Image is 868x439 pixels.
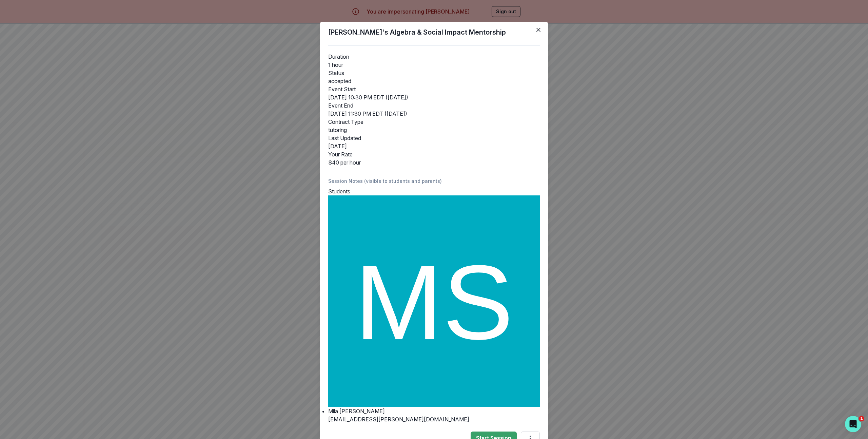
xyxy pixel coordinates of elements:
[328,158,540,167] dd: $40 per hour
[328,101,540,110] dt: Event End
[533,24,544,35] button: Close
[328,150,540,158] dt: Your Rate
[328,77,540,85] dd: accepted
[328,134,540,142] dt: Last Updated
[845,416,861,432] iframe: Intercom live chat
[328,53,540,61] dt: Duration
[320,22,548,43] header: [PERSON_NAME]'s Algebra & Social Impact Mentorship
[328,142,540,150] dd: [DATE]
[328,93,540,101] dd: [DATE] 10:30 PM EDT ([DATE])
[328,69,540,77] dt: Status
[328,407,540,415] p: Mila [PERSON_NAME]
[328,85,540,93] dt: Event Start
[859,416,864,421] span: 1
[328,187,540,195] h2: Students
[328,126,540,134] dd: tutoring
[328,61,540,69] dd: 1 hour
[328,177,540,185] p: Session Notes (visible to students and parents)
[328,415,540,423] p: [EMAIL_ADDRESS][PERSON_NAME][DOMAIN_NAME]
[328,110,540,118] dd: [DATE] 11:30 PM EDT ([DATE])
[328,118,540,126] dt: Contract Type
